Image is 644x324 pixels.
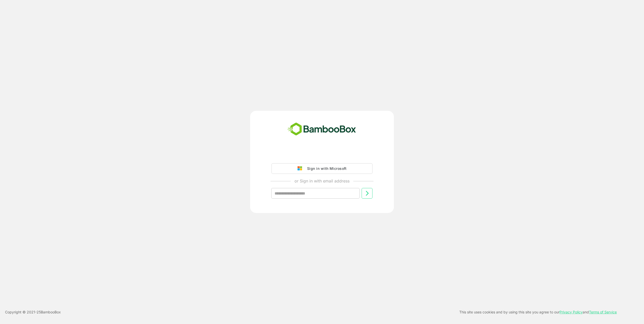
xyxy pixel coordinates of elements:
button: Sign in with Microsoft [272,163,372,174]
p: or Sign in with email address [294,178,350,184]
img: bamboobox [285,121,359,138]
img: google [298,166,305,171]
div: Sign in with Microsoft [305,165,346,172]
p: Copyright © 2021- 25 BambooBox [5,309,61,315]
iframe: Knap til Log ind med Google [269,149,375,160]
a: Terms of Service [589,310,617,314]
a: Privacy Policy [559,310,583,314]
p: This site uses cookies and by using this site you agree to our and [459,309,617,315]
iframe: Dialogboks for Log ind med Google [540,5,639,51]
